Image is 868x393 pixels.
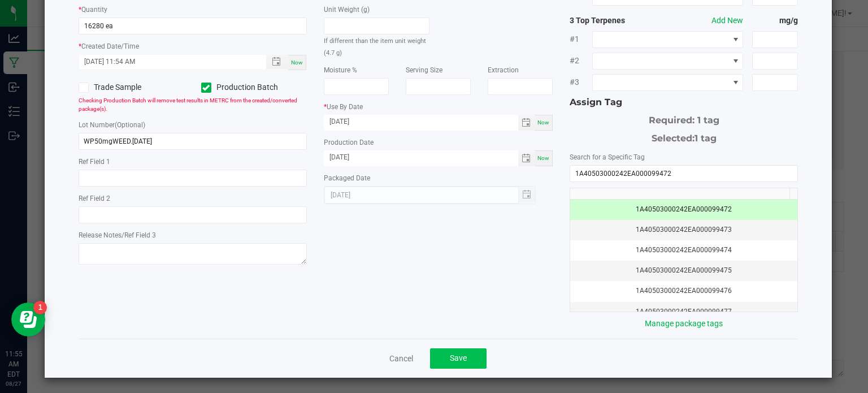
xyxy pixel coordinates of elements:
span: (Optional) [115,121,145,129]
span: Toggle popup [266,55,288,69]
input: Date [324,150,518,165]
div: Required: 1 tag [570,109,798,127]
span: #3 [570,76,592,88]
span: Toggle calendar [518,150,535,166]
label: Release Notes/Ref Field 3 [79,230,156,240]
span: Toggle calendar [518,115,535,131]
a: Cancel [389,353,413,364]
label: Search for a Specific Tag [570,152,645,162]
label: Use By Date [324,102,363,112]
span: Now [537,155,549,161]
button: Add New [711,15,743,27]
input: Date [324,115,518,129]
span: Save [450,353,467,362]
span: Checking Production Batch will remove test results in METRC from the created/converted package(s). [79,97,297,112]
div: 1A40503000242EA000099475 [577,265,791,276]
span: Now [291,59,303,66]
label: Trade Sample [79,81,184,93]
label: Quantity [81,5,107,15]
div: 1A40503000242EA000099476 [577,286,791,296]
div: 1A40503000242EA000099472 [577,204,791,215]
strong: mg/g [752,15,798,27]
span: NO DATA FOUND [592,53,743,70]
label: Production Batch [201,81,307,93]
label: Serving Size [406,65,442,75]
input: Created Datetime [79,55,255,69]
label: Ref Field 1 [79,157,110,167]
span: NO DATA FOUND [592,74,743,91]
div: 1A40503000242EA000099474 [577,245,791,256]
span: Now [537,119,549,126]
label: Lot Number [79,120,145,130]
small: If different than the item unit weight (4.7 g) [324,37,426,57]
strong: 3 Top Terpenes [570,15,661,27]
div: Selected: [570,127,798,145]
label: Packaged Date [324,173,370,183]
label: Moisture % [324,65,357,75]
label: Production Date [324,137,374,148]
div: 1A40503000242EA000099477 [577,306,791,317]
label: Created Date/Time [81,41,139,51]
button: Save [430,348,487,369]
label: Unit Weight (g) [324,5,370,15]
span: #2 [570,55,592,67]
label: Ref Field 2 [79,193,110,204]
span: 1 tag [695,133,717,144]
label: Extraction [488,65,519,75]
div: Assign Tag [570,96,798,109]
iframe: Resource center [11,303,45,336]
iframe: Resource center unread badge [33,301,47,314]
span: #1 [570,33,592,45]
a: Manage package tags [645,319,723,328]
span: NO DATA FOUND [592,31,743,48]
div: 1A40503000242EA000099473 [577,224,791,235]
